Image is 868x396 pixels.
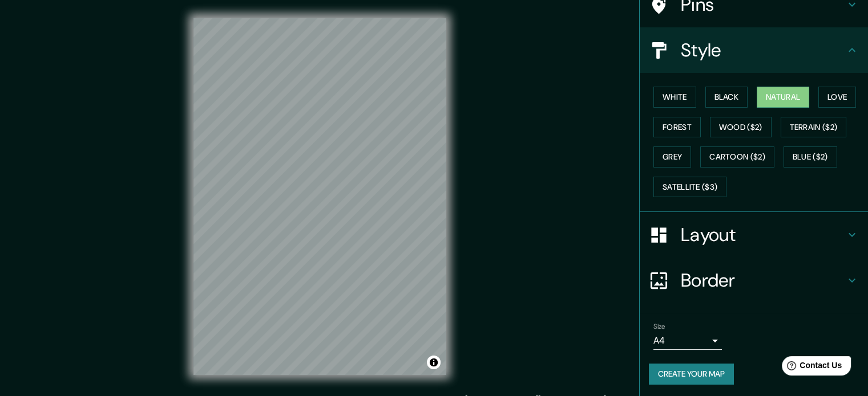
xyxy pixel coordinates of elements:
button: Blue ($2) [784,146,837,168]
button: Love [818,87,856,108]
div: Layout [640,212,868,258]
button: White [653,87,696,108]
div: Style [640,27,868,73]
button: Forest [653,117,701,138]
iframe: Help widget launcher [766,352,855,383]
button: Black [705,87,748,108]
h4: Border [681,269,845,292]
button: Toggle attribution [427,356,441,369]
div: Border [640,258,868,303]
canvas: Map [193,18,446,375]
h4: Style [681,39,845,62]
button: Grey [653,146,691,168]
button: Wood ($2) [710,117,772,138]
button: Satellite ($3) [653,177,726,198]
button: Natural [757,87,809,108]
button: Create your map [649,364,734,385]
button: Cartoon ($2) [700,146,774,168]
h4: Layout [681,223,845,246]
div: A4 [653,332,722,350]
label: Size [653,322,665,332]
button: Terrain ($2) [781,117,847,138]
